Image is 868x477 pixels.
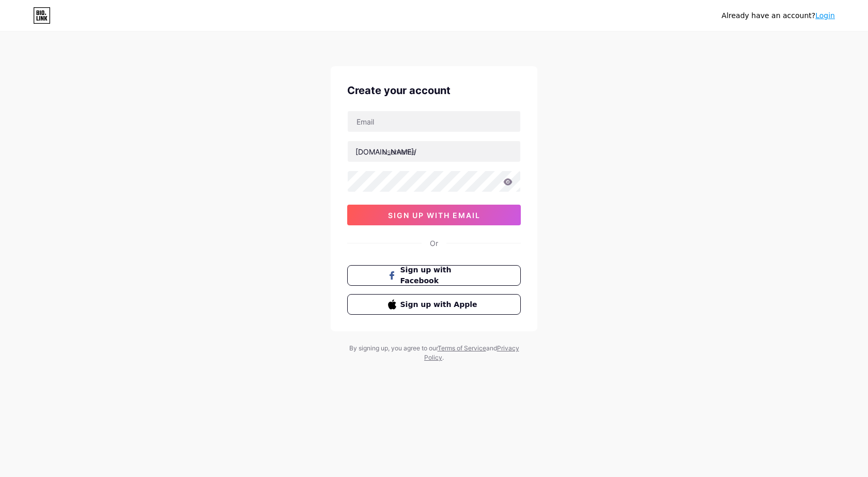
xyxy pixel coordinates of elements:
button: sign up with email [347,205,521,225]
span: Sign up with Facebook [400,265,481,286]
div: Or [430,238,438,249]
span: sign up with email [388,211,481,220]
span: Sign up with Apple [400,299,481,310]
input: username [348,141,520,162]
div: By signing up, you agree to our and . [346,344,522,362]
div: Create your account [347,83,521,98]
a: Terms of Service [438,344,486,352]
input: Email [348,111,520,132]
a: Login [815,11,835,20]
button: Sign up with Apple [347,294,521,315]
div: [DOMAIN_NAME]/ [355,146,416,157]
button: Sign up with Facebook [347,265,521,286]
div: Already have an account? [722,10,835,21]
